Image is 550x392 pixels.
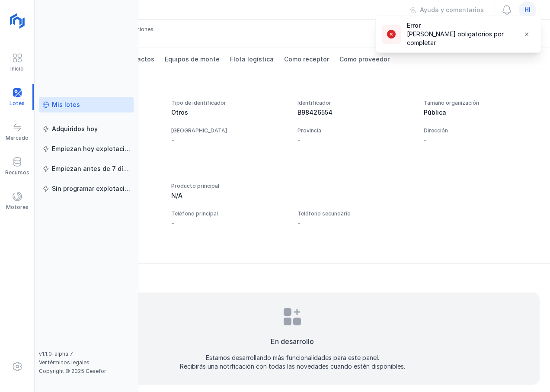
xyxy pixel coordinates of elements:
span: hi [524,6,531,14]
div: - [297,136,301,145]
a: Equipos de monte [160,48,225,70]
img: logoRight.svg [6,10,28,32]
div: Mercado [6,135,29,141]
a: Empiezan antes de 7 días [39,161,134,177]
div: Error [407,21,512,30]
div: Empiezan antes de 7 días [52,164,130,173]
div: Motores [6,204,29,211]
div: Provincia [297,127,413,134]
div: v1.1.0-alpha.7 [39,350,134,357]
span: Contactos [122,55,154,64]
a: Mis lotes [39,97,134,112]
div: Pública [424,108,540,117]
div: Teléfono principal [171,210,287,217]
span: Como receptor [284,55,329,64]
span: Equipos de monte [165,55,220,64]
div: [PERSON_NAME] obligatorios por completar [407,30,512,47]
div: Adquiridos hoy [52,125,98,133]
a: Flota logística [225,48,279,70]
div: N/A [171,191,287,200]
div: Dirección [424,127,540,134]
div: Producto principal [171,183,287,190]
div: Tipo de identificador [171,100,287,106]
a: Como receptor [279,48,334,70]
div: Identificador [297,100,413,106]
span: Como proveedor [339,55,390,64]
div: Ayuda y comentarios [420,6,484,14]
div: Copyright © 2025 Cesefor [39,368,134,375]
a: Adquiridos hoy [39,121,134,137]
a: Como proveedor [334,48,395,70]
div: - [424,136,427,145]
div: Tamaño organización [424,100,540,106]
div: Empiezan hoy explotación [52,145,130,153]
div: [GEOGRAPHIC_DATA] [171,127,287,134]
div: Comentarios [45,273,540,282]
a: Sin programar explotación [39,181,134,196]
div: - [171,219,174,228]
div: Recursos [5,169,29,176]
div: Estamos desarrollando más funcionalidades para este panel. [206,353,379,362]
div: Sin programar explotación [52,184,130,193]
div: Recibirás una notificación con todas las novedades cuando estén disponibles. [180,362,405,371]
a: Contactos [117,48,160,70]
div: Mis lotes [52,100,80,109]
button: Ayuda y comentarios [404,3,489,17]
div: Otros [171,108,287,117]
span: Flota logística [230,55,274,64]
div: - [171,136,174,145]
div: Teléfono secundario [297,210,413,217]
a: Ver términos legales [39,359,90,366]
div: - [297,219,301,228]
div: Contacto [45,80,540,89]
div: Inicio [10,65,24,72]
div: En desarrollo [271,336,314,347]
a: Empiezan hoy explotación [39,141,134,157]
div: B98426554 [297,108,413,117]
